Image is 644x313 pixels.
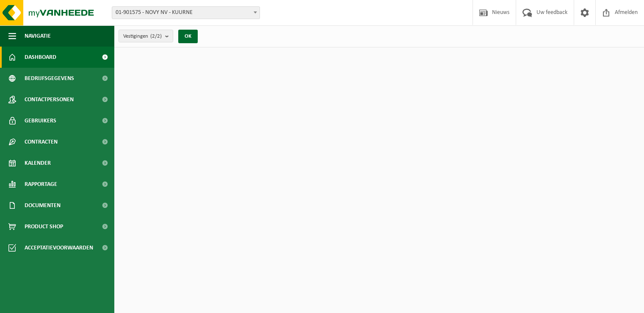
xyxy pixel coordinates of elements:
span: Contactpersonen [25,89,74,110]
span: Dashboard [25,47,56,68]
count: (2/2) [150,33,162,39]
span: Product Shop [25,216,63,237]
span: 01-901575 - NOVY NV - KUURNE [112,7,260,19]
span: Kalender [25,152,51,174]
span: Documenten [25,195,61,216]
span: Contracten [25,131,58,152]
span: Rapportage [25,174,57,195]
span: 01-901575 - NOVY NV - KUURNE [112,6,260,19]
span: Bedrijfsgegevens [25,68,74,89]
span: Gebruikers [25,110,56,131]
span: Navigatie [25,25,51,47]
span: Acceptatievoorwaarden [25,237,93,258]
button: OK [178,30,198,43]
span: Vestigingen [123,30,162,43]
button: Vestigingen(2/2) [119,30,173,42]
